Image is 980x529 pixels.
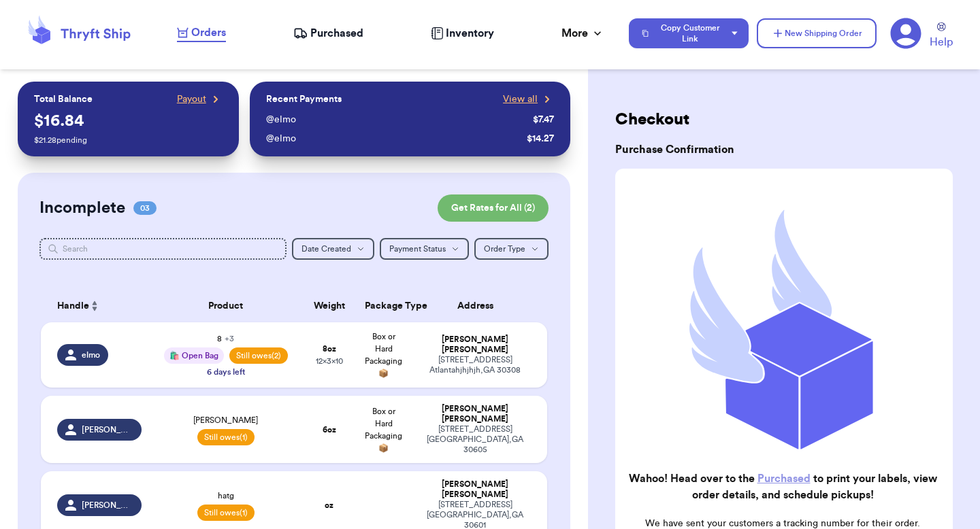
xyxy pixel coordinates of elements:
[419,355,531,375] div: [STREET_ADDRESS] Atlantahjhjhjh , GA 30308
[266,92,342,106] p: Recent Payments
[293,25,363,41] a: Purchased
[57,299,89,313] span: Handle
[930,22,953,50] a: Help
[325,501,333,509] strong: oz
[629,18,749,48] button: Copy Customer Link
[561,25,604,41] div: More
[484,245,525,253] span: Order Type
[34,92,93,106] p: Total Balance
[323,426,336,434] strong: 6 oz
[503,92,538,106] span: View all
[419,424,531,455] div: [STREET_ADDRESS] [GEOGRAPHIC_DATA] , GA 30605
[225,335,234,343] span: + 3
[419,479,531,500] div: [PERSON_NAME] [PERSON_NAME]
[757,18,877,48] button: New Shipping Order
[757,473,811,484] a: Purchased
[357,290,411,322] th: Package Type
[39,197,125,219] h2: Incomplete
[301,245,351,253] span: Date Created
[310,25,363,41] span: Purchased
[302,290,357,322] th: Weight
[316,357,343,365] span: 12 x 3 x 10
[474,238,549,260] button: Order Type
[164,347,224,364] div: 🛍️ Open Bag
[218,492,234,500] span: hatg
[930,34,953,50] span: Help
[411,290,547,322] th: Address
[217,335,234,343] span: 8
[82,349,100,360] span: elmo
[438,194,549,222] button: Get Rates for All (2)
[177,92,223,106] a: Payout
[365,407,402,452] span: Box or Hard Packaging 📦
[446,25,494,41] span: Inventory
[89,298,100,314] button: Sort ascending
[191,24,226,41] span: Orders
[133,201,157,215] span: 03
[39,238,287,260] input: Search
[82,424,133,435] span: [PERSON_NAME]
[365,332,402,377] span: Box or Hard Packaging 📦
[82,500,133,511] span: [PERSON_NAME]
[193,416,258,424] span: [PERSON_NAME]
[615,141,953,158] h3: Purchase Confirmation
[177,92,206,106] span: Payout
[229,347,288,364] span: Still owes (2)
[197,505,255,521] span: Still owes (1)
[177,24,226,42] a: Orders
[380,238,469,260] button: Payment Status
[527,132,554,146] div: $ 14.27
[323,345,336,353] strong: 8 oz
[431,25,494,41] a: Inventory
[419,404,531,424] div: [PERSON_NAME] [PERSON_NAME]
[503,92,554,106] a: View all
[197,429,255,445] span: Still owes (1)
[266,132,521,146] div: @ elmo
[150,290,302,322] th: Product
[626,471,939,503] h2: Wahoo! Head over to the to print your labels, view order details, and schedule pickups!
[34,135,223,146] p: $ 21.28 pending
[533,113,554,126] div: $ 7.47
[389,245,446,253] span: Payment Status
[34,110,223,132] p: $ 16.84
[266,113,527,126] div: @ elmo
[292,238,374,260] button: Date Created
[615,109,953,131] h2: Checkout
[419,335,531,355] div: [PERSON_NAME] [PERSON_NAME]
[207,366,245,377] div: 6 days left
